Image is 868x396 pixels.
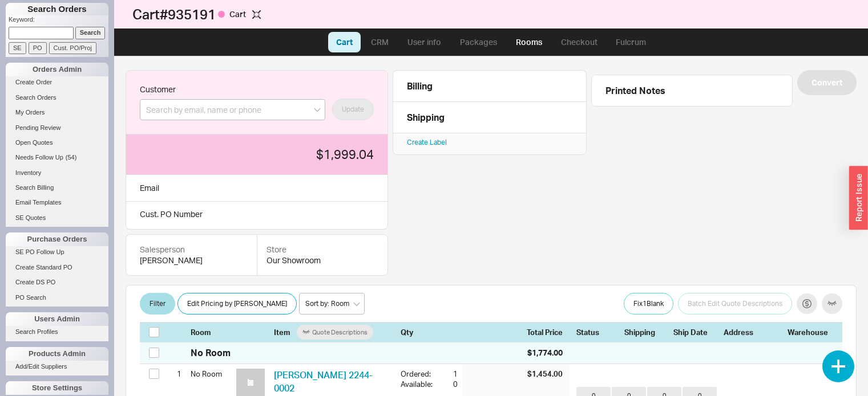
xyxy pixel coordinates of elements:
[527,369,563,379] div: $1,454.00
[297,325,373,340] button: Quote Descriptions
[274,369,373,393] a: [PERSON_NAME] 2244-0002
[673,327,717,337] div: Ship Date
[140,255,243,266] div: [PERSON_NAME]
[401,379,437,389] div: Available:
[608,32,655,52] a: Fulcrum
[6,292,108,304] a: PO Search
[342,103,364,116] span: Update
[140,84,176,94] span: Customer
[15,154,63,161] span: Needs Follow Up
[75,27,106,39] input: Search
[401,369,437,379] div: Ordered:
[140,293,175,315] button: Filter
[633,297,664,311] span: Fix 1 Blank
[605,84,778,97] div: Printed Notes
[6,182,108,194] a: Search Billing
[191,327,232,337] div: Room
[624,327,667,337] div: Shipping
[788,327,833,337] div: Warehouse
[6,246,108,258] a: SE PO Follow Up
[6,137,108,149] a: Open Quotes
[314,108,321,112] svg: open menu
[797,70,857,95] button: Convert
[6,212,108,224] a: SE Quotes
[553,32,605,52] a: Checkout
[6,381,108,395] div: Store Settings
[29,42,47,54] input: PO
[191,364,232,383] div: No Room
[6,276,108,288] a: Create DS PO
[49,42,96,54] input: Cust. PO/Proj
[187,297,287,311] span: Edit Pricing by [PERSON_NAME]
[399,32,450,52] a: User info
[6,197,108,209] a: Email Templates
[527,327,570,337] div: Total Price
[140,99,325,120] input: Search by email, name or phone
[140,182,159,194] div: Email
[6,152,108,164] a: Needs Follow Up(54)
[508,32,551,52] a: Rooms
[140,244,243,255] div: Salesperson
[274,327,396,337] div: Item
[6,107,108,119] a: My Orders
[6,63,108,76] div: Orders Admin
[401,327,458,337] div: Qty
[6,232,108,246] div: Purchase Orders
[6,361,108,373] a: Add/Edit Suppliers
[6,312,108,326] div: Users Admin
[177,293,297,315] button: Edit Pricing by [PERSON_NAME]
[132,6,447,22] h1: Cart # 935191
[6,122,108,134] a: Pending Review
[267,255,378,266] div: Our Showroom
[191,346,231,359] div: No Room
[407,111,453,124] div: Shipping
[437,369,458,379] div: 1
[150,297,165,311] span: Filter
[363,32,397,52] a: CRM
[140,148,374,161] div: $1,999.04
[9,15,108,27] p: Keyword:
[15,124,61,131] span: Pending Review
[167,364,181,383] div: 1
[6,326,108,338] a: Search Profiles
[6,3,108,15] h1: Search Orders
[724,327,781,337] div: Address
[126,202,388,230] div: Cust. PO Number
[6,92,108,104] a: Search Orders
[452,32,506,52] a: Packages
[6,262,108,273] a: Create Standard PO
[407,80,453,92] div: Billing
[9,42,26,54] input: SE
[407,138,447,146] a: Create Label
[66,154,77,161] span: ( 54 )
[812,76,842,89] span: Convert
[624,293,673,315] button: Fix1Blank
[332,99,374,120] button: Update
[446,379,458,389] div: 0
[576,327,617,337] div: Status
[688,297,782,311] span: Batch Edit Quote Descriptions
[6,347,108,361] div: Products Admin
[678,293,792,315] button: Batch Edit Quote Descriptions
[6,76,108,88] a: Create Order
[527,347,563,358] div: $1,774.00
[6,167,108,179] a: Inventory
[328,32,361,52] a: Cart
[267,244,378,255] div: Store
[229,9,248,19] span: Cart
